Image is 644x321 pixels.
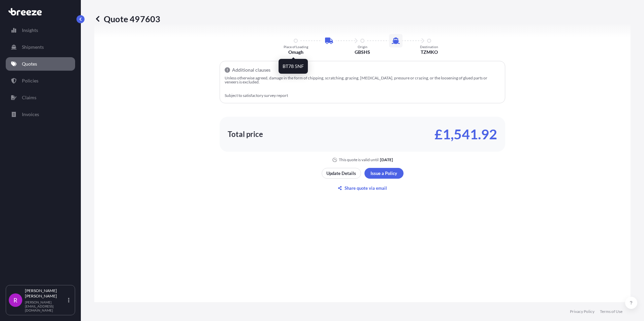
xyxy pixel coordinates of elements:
[420,45,438,49] p: Destination
[345,185,387,191] p: Share quote via email
[228,131,263,138] p: Total price
[6,91,75,104] a: Claims
[326,170,356,177] p: Update Details
[322,183,404,193] button: Share quote via email
[284,45,308,49] p: Place of Loading
[364,168,404,179] button: Issue a Policy
[322,168,361,179] button: Update Details
[225,75,487,84] span: Unless otherwise agreed, damage in the form of chipping, scratching, grazing, [MEDICAL_DATA], pre...
[6,57,75,71] a: Quotes
[371,170,397,177] p: Issue a Policy
[380,157,393,163] p: [DATE]
[13,297,18,304] span: R
[22,77,38,84] p: Policies
[25,288,67,299] p: [PERSON_NAME] [PERSON_NAME]
[6,74,75,87] a: Policies
[288,49,303,56] p: Omagh
[22,44,44,50] p: Shipments
[283,63,304,70] span: BT78 5NF
[232,67,270,73] p: Additional clauses
[6,40,75,54] a: Shipments
[22,61,37,67] p: Quotes
[6,24,75,37] a: Insights
[339,157,379,163] p: This quote is valid until
[358,45,367,49] p: Origin
[22,111,39,118] p: Invoices
[22,94,36,101] p: Claims
[22,27,38,34] p: Insights
[25,300,67,312] p: [PERSON_NAME][EMAIL_ADDRESS][DOMAIN_NAME]
[600,309,622,314] a: Terms of Use
[421,49,438,56] p: TZMKO
[225,93,288,98] span: Subject to satisfactory survey report
[94,13,160,24] p: Quote 497603
[570,309,594,314] a: Privacy Policy
[6,108,75,121] a: Invoices
[355,49,370,56] p: GBSHS
[434,129,497,140] p: £1,541.92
